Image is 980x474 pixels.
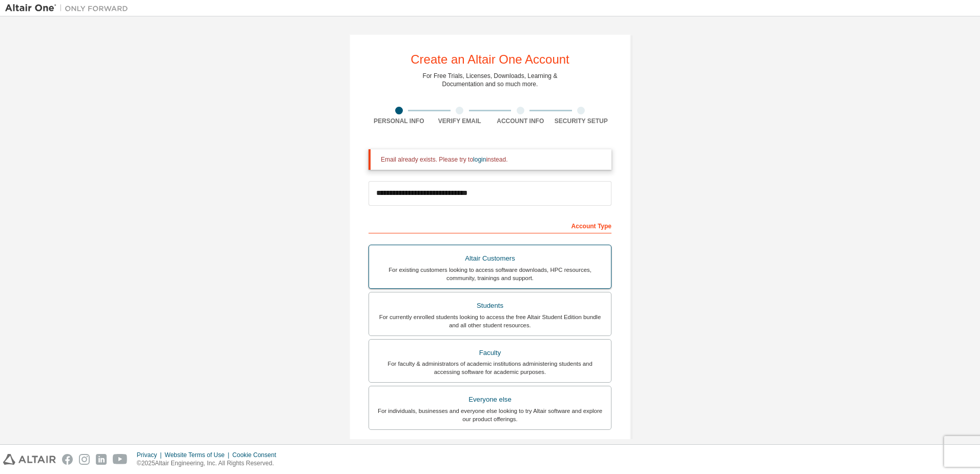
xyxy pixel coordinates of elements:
div: Faculty [375,346,605,360]
img: Altair One [5,3,133,13]
img: altair_logo.svg [3,454,56,465]
img: linkedin.svg [96,454,107,465]
div: Cookie Consent [232,451,282,459]
div: For individuals, businesses and everyone else looking to try Altair software and explore our prod... [375,407,605,423]
div: Create an Altair One Account [411,53,569,66]
div: For existing customers looking to access software downloads, HPC resources, community, trainings ... [375,266,605,282]
div: Verify Email [430,117,491,125]
div: For faculty & administrators of academic institutions administering students and accessing softwa... [375,360,605,376]
img: instagram.svg [79,454,90,465]
div: Website Terms of Use [165,451,232,459]
img: youtube.svg [113,454,128,465]
div: Security Setup [551,117,612,125]
div: For currently enrolled students looking to access the free Altair Student Edition bundle and all ... [375,313,605,329]
div: Students [375,299,605,313]
a: login [473,156,486,163]
div: Altair Customers [375,251,605,266]
div: For Free Trials, Licenses, Downloads, Learning & Documentation and so much more. [423,72,558,88]
div: Email already exists. Please try to instead. [381,155,603,164]
div: Privacy [137,451,165,459]
p: © 2025 Altair Engineering, Inc. All Rights Reserved. [137,459,282,468]
div: Account Type [369,217,611,233]
div: Everyone else [375,392,605,407]
div: Personal Info [369,117,430,125]
div: Account Info [490,117,551,125]
img: facebook.svg [62,454,73,465]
